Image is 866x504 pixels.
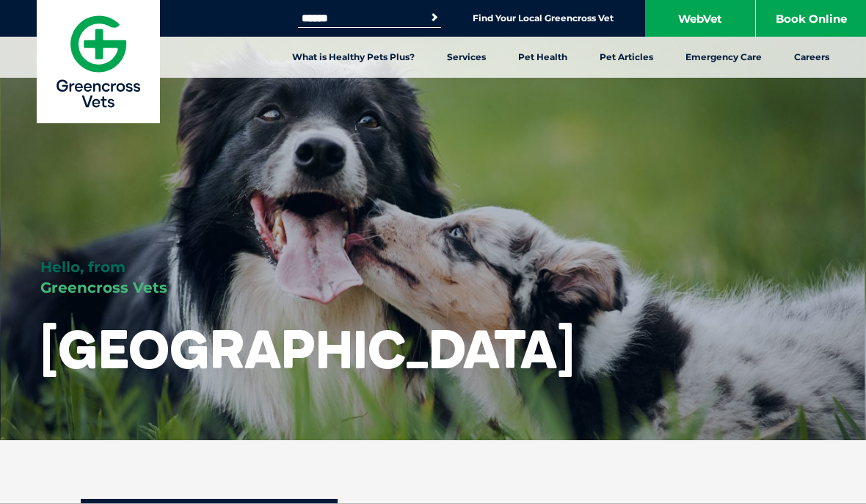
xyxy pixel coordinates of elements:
span: Greencross Vets [40,279,167,296]
a: Services [431,37,502,78]
a: What is Healthy Pets Plus? [276,37,431,78]
span: Hello, from [40,258,125,276]
a: Find Your Local Greencross Vet [473,12,614,24]
a: Pet Health [502,37,583,78]
a: Emergency Care [669,37,778,78]
h1: [GEOGRAPHIC_DATA] [40,320,575,378]
a: Careers [778,37,845,78]
button: Search [427,10,442,25]
a: Pet Articles [583,37,669,78]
